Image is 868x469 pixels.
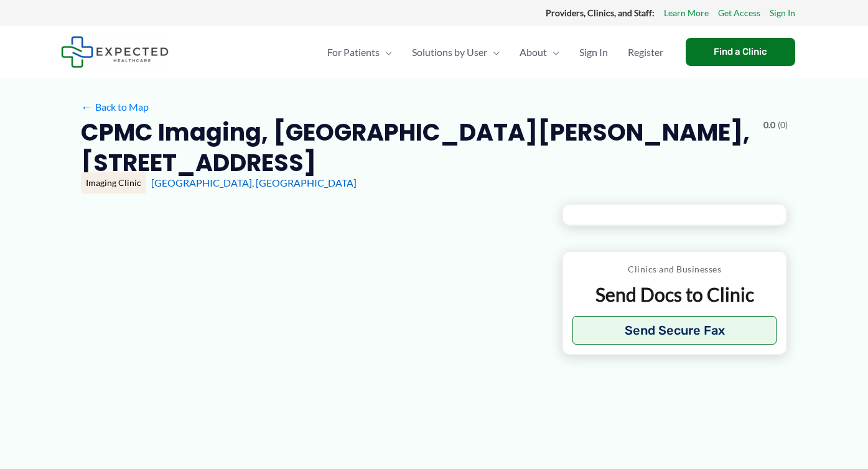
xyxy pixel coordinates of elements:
h2: CPMC Imaging, [GEOGRAPHIC_DATA][PERSON_NAME], [STREET_ADDRESS] [81,117,754,179]
span: ← [81,101,93,113]
a: Find a Clinic [686,38,795,66]
div: Imaging Clinic [81,172,146,193]
a: Register [618,30,673,74]
a: Sign In [569,30,618,74]
a: Solutions by UserMenu Toggle [402,30,510,74]
span: Menu Toggle [380,30,392,74]
span: Menu Toggle [487,30,500,74]
a: Get Access [718,5,760,21]
p: Clinics and Businesses [572,261,777,277]
span: About [520,30,547,74]
a: Sign In [770,5,795,21]
img: Expected Healthcare Logo - side, dark font, small [61,36,169,68]
span: Solutions by User [412,30,487,74]
button: Send Secure Fax [572,316,777,345]
span: Sign In [579,30,608,74]
span: 0.0 [763,117,775,133]
a: For PatientsMenu Toggle [317,30,402,74]
strong: Providers, Clinics, and Staff: [546,7,655,18]
span: For Patients [327,30,380,74]
a: [GEOGRAPHIC_DATA], [GEOGRAPHIC_DATA] [151,177,357,188]
a: Learn More [664,5,709,21]
span: Register [628,30,663,74]
span: (0) [778,117,788,133]
a: AboutMenu Toggle [510,30,569,74]
span: Menu Toggle [547,30,559,74]
p: Send Docs to Clinic [572,282,777,307]
a: ←Back to Map [81,98,149,116]
nav: Primary Site Navigation [317,30,673,74]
